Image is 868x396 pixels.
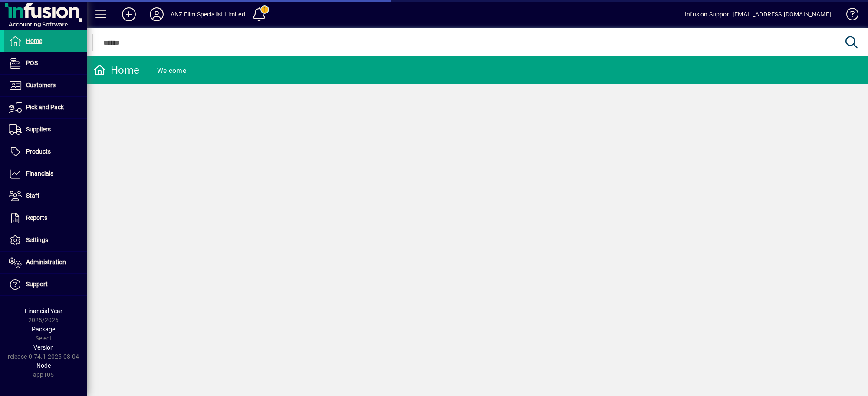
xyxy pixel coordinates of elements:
a: Financials [4,163,87,185]
span: POS [26,59,38,66]
a: POS [4,52,87,74]
span: Package [32,326,55,333]
a: Staff [4,185,87,207]
a: Customers [4,75,87,96]
a: Knowledge Base [840,2,857,30]
span: Settings [26,236,48,243]
span: Financials [26,170,53,177]
div: Home [93,63,139,77]
a: Settings [4,229,87,251]
span: Pick and Pack [26,104,64,111]
span: Customers [26,82,56,88]
span: Support [26,281,48,288]
button: Add [115,7,143,22]
a: Support [4,274,87,295]
a: Reports [4,207,87,229]
span: Version [33,344,54,351]
div: ANZ Film Specialist Limited [171,7,245,21]
span: Node [36,362,51,369]
span: Products [26,148,51,155]
button: Profile [143,7,171,22]
span: Financial Year [25,308,62,314]
div: Infusion Support [EMAIL_ADDRESS][DOMAIN_NAME] [685,7,831,21]
span: Staff [26,192,39,199]
a: Products [4,141,87,163]
span: Administration [26,259,66,265]
a: Administration [4,252,87,273]
span: Home [26,37,42,44]
a: Suppliers [4,119,87,141]
span: Suppliers [26,126,51,133]
div: Welcome [157,64,186,78]
span: Reports [26,214,47,221]
a: Pick and Pack [4,97,87,118]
